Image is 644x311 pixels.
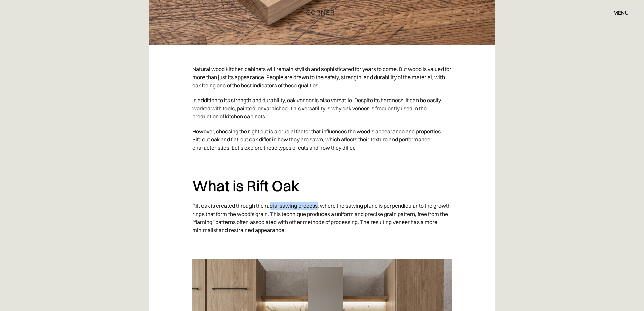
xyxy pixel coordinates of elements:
h2: What is Rift Oak [192,177,452,195]
p: In addition to its strength and durability, oak veneer is also versatile. Despite its hardness, i... [192,93,452,124]
p: However, choosing the right cut is a crucial factor that influences the wood’s appearance and pro... [192,124,452,155]
p: ‍ [192,155,452,170]
a: home [299,8,345,17]
p: Natural wood kitchen cabinets will remain stylish and sophisticated for years to come. But wood i... [192,62,452,93]
p: ‍ [192,238,452,252]
div: menu [606,7,629,18]
p: Rift oak is created through the radial sawing process, where the sawing plane is perpendicular to... [192,198,452,238]
div: menu [613,10,629,15]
